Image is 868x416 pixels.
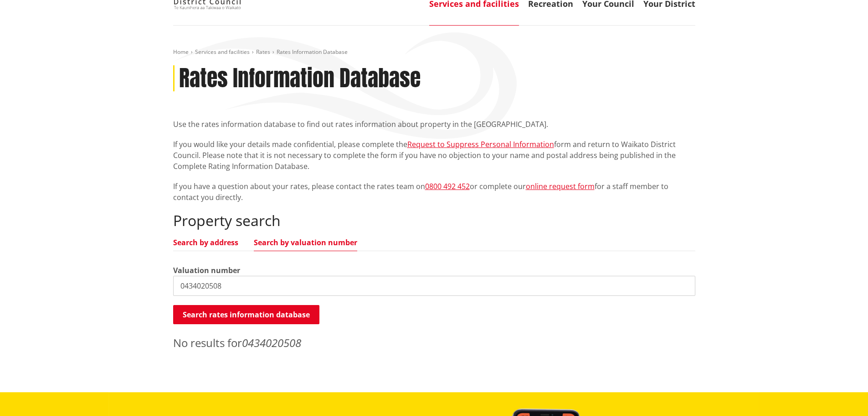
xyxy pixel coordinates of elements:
[256,48,270,56] a: Rates
[173,139,695,172] p: If you would like your details made confidential, please complete the form and return to Waikato ...
[195,48,250,56] a: Services and facilities
[173,276,695,296] input: e.g. 03920/020.01A
[173,48,695,56] nav: breadcrumb
[425,181,470,191] a: 0800 492 452
[173,239,238,246] a: Search by address
[407,139,554,149] a: Request to Suppress Personal Information
[173,335,695,351] p: No results for
[173,212,695,229] h2: Property search
[173,119,695,130] p: Use the rates information database to find out rates information about property in the [GEOGRAPHI...
[526,181,595,191] a: online request form
[173,48,189,56] a: Home
[173,305,319,324] button: Search rates information database
[826,378,859,411] iframe: Messenger Launcher
[254,239,357,246] a: Search by valuation number
[179,65,421,92] h1: Rates Information Database
[277,48,348,56] span: Rates Information Database
[242,335,301,350] em: 0434020508
[173,265,240,276] label: Valuation number
[173,181,695,203] p: If you have a question about your rates, please contact the rates team on or complete our for a s...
